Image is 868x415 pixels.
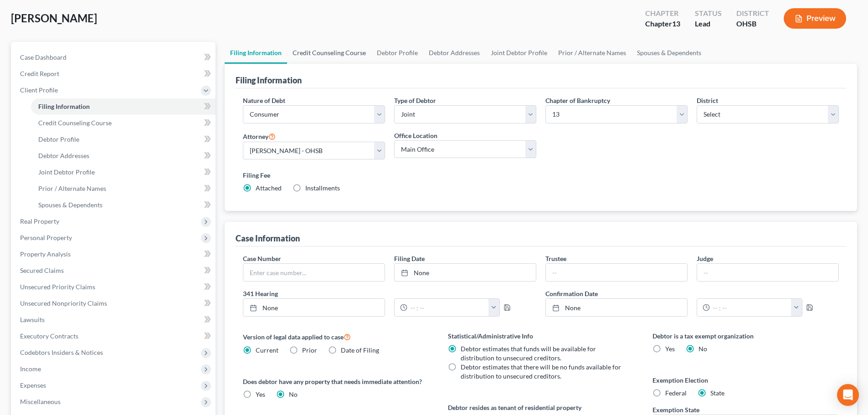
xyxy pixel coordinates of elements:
span: Prior [302,346,317,354]
span: Credit Counseling Course [38,119,112,127]
label: Confirmation Date [541,289,843,298]
label: Debtor is a tax exempt organization [652,331,839,341]
span: Income [20,365,41,373]
label: District [697,96,718,105]
span: Installments [305,184,340,192]
label: Filing Fee [243,170,839,180]
a: Executory Contracts [13,328,216,344]
span: Client Profile [20,86,58,94]
a: Case Dashboard [13,49,216,66]
span: 13 [672,19,680,28]
input: Enter case number... [243,264,385,281]
label: Exemption State [652,405,699,415]
label: Statistical/Administrative Info [448,331,634,341]
span: Real Property [20,217,59,225]
a: None [395,264,536,281]
span: Prior / Alternate Names [38,184,106,192]
label: Case Number [243,254,281,263]
span: Debtor estimates that funds will be available for distribution to unsecured creditors. [461,345,596,362]
a: Prior / Alternate Names [31,180,216,197]
input: -- : -- [710,299,791,316]
label: Attorney [243,131,276,142]
a: None [243,299,385,316]
span: Date of Filing [341,346,379,354]
span: Lawsuits [20,316,45,323]
span: Case Dashboard [20,53,67,61]
label: Version of legal data applied to case [243,331,429,342]
span: Personal Property [20,234,72,241]
span: Expenses [20,381,46,389]
span: Debtor Profile [38,135,79,143]
label: Filing Date [394,254,425,263]
span: Unsecured Nonpriority Claims [20,299,107,307]
span: Yes [665,345,675,353]
span: Current [256,346,278,354]
div: Filing Information [236,75,302,86]
label: Nature of Debt [243,96,285,105]
button: Preview [784,8,846,29]
span: Unsecured Priority Claims [20,283,95,291]
div: Status [695,8,722,19]
a: Filing Information [31,98,216,115]
a: Debtor Addresses [31,148,216,164]
span: No [289,390,298,398]
span: Filing Information [38,102,90,110]
span: Federal [665,389,687,397]
label: Chapter of Bankruptcy [545,96,610,105]
span: Debtor estimates that there will be no funds available for distribution to unsecured creditors. [461,363,621,380]
a: Debtor Profile [31,131,216,148]
span: Property Analysis [20,250,71,258]
a: Unsecured Priority Claims [13,279,216,295]
a: Spouses & Dependents [632,42,707,64]
div: Case Information [236,233,300,244]
div: Open Intercom Messenger [837,384,859,406]
label: Judge [697,254,713,263]
span: Debtor Addresses [38,152,89,159]
a: None [546,299,687,316]
label: Exemption Election [652,375,839,385]
a: Filing Information [225,42,287,64]
span: Miscellaneous [20,398,61,405]
span: No [699,345,707,353]
span: Codebtors Insiders & Notices [20,348,103,356]
div: District [736,8,769,19]
span: Attached [256,184,282,192]
span: Yes [256,390,265,398]
span: Spouses & Dependents [38,201,103,209]
a: Prior / Alternate Names [553,42,632,64]
a: Spouses & Dependents [31,197,216,213]
label: Office Location [394,131,437,140]
a: Debtor Addresses [423,42,485,64]
span: [PERSON_NAME] [11,11,97,25]
input: -- [697,264,838,281]
label: Debtor resides as tenant of residential property [448,403,634,412]
a: Debtor Profile [371,42,423,64]
input: -- : -- [407,299,489,316]
a: Credit Counseling Course [31,115,216,131]
span: Joint Debtor Profile [38,168,95,176]
div: Chapter [645,8,680,19]
div: Chapter [645,19,680,29]
label: Does debtor have any property that needs immediate attention? [243,377,429,386]
span: Secured Claims [20,266,64,274]
input: -- [546,264,687,281]
span: State [710,389,724,397]
a: Credit Counseling Course [287,42,371,64]
span: Executory Contracts [20,332,78,340]
a: Joint Debtor Profile [485,42,553,64]
label: 341 Hearing [238,289,541,298]
a: Joint Debtor Profile [31,164,216,180]
label: Trustee [545,254,566,263]
a: Credit Report [13,66,216,82]
a: Unsecured Nonpriority Claims [13,295,216,312]
span: Credit Report [20,70,59,77]
a: Lawsuits [13,312,216,328]
div: Lead [695,19,722,29]
label: Type of Debtor [394,96,436,105]
a: Property Analysis [13,246,216,262]
a: Secured Claims [13,262,216,279]
div: OHSB [736,19,769,29]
